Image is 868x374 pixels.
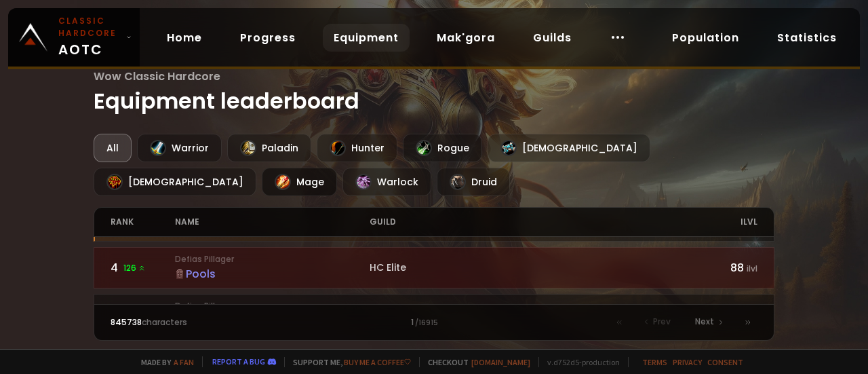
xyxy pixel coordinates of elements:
span: Checkout [419,357,530,367]
a: Home [156,24,213,52]
div: Druid [437,168,510,196]
a: Statistics [766,24,848,52]
div: guild [370,208,693,236]
div: 1 [272,316,595,329]
div: Warlock [342,168,431,196]
a: 5591 Defias PillagerSourceohealspetri on god88 ilvl [94,294,775,335]
span: Prev [653,316,671,328]
div: Warrior [137,134,222,162]
span: Support me, [284,357,411,367]
span: Made by [133,357,194,367]
div: Mage [262,168,337,196]
div: Pools [175,265,369,282]
small: Classic Hardcore [58,15,121,39]
span: Wow Classic Hardcore [94,68,775,85]
a: Consent [707,357,743,367]
div: All [94,134,132,162]
div: characters [111,316,273,329]
a: Guilds [522,24,583,52]
div: [DEMOGRAPHIC_DATA] [488,134,650,162]
small: ilvl [747,263,757,274]
div: [DEMOGRAPHIC_DATA] [94,168,256,196]
span: 126 [123,262,146,274]
div: name [175,208,369,236]
a: Progress [229,24,307,52]
div: Hunter [317,134,397,162]
a: Report a bug [212,356,265,367]
span: v. d752d5 - production [538,357,620,367]
div: HC Elite [370,261,693,275]
small: / 16915 [415,318,438,329]
a: Population [661,24,750,52]
a: Equipment [323,24,410,52]
div: Paladin [227,134,311,162]
a: Privacy [673,357,702,367]
a: 4126 Defias PillagerPoolsHC Elite88 ilvl [94,247,775,288]
a: [DOMAIN_NAME] [471,357,530,367]
span: Next [695,316,714,328]
a: Buy me a coffee [344,357,411,367]
div: Rogue [403,134,482,162]
a: Classic HardcoreAOTC [8,8,140,67]
span: 845738 [111,316,142,328]
small: Defias Pillager [175,253,369,265]
div: 88 [693,259,757,276]
div: rank [111,208,175,236]
a: Mak'gora [426,24,506,52]
h1: Equipment leaderboard [94,68,775,117]
div: 4 [111,259,175,276]
span: AOTC [58,15,121,60]
a: Terms [642,357,667,367]
div: ilvl [693,208,757,236]
small: Defias Pillager [175,300,369,312]
a: a fan [174,357,194,367]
